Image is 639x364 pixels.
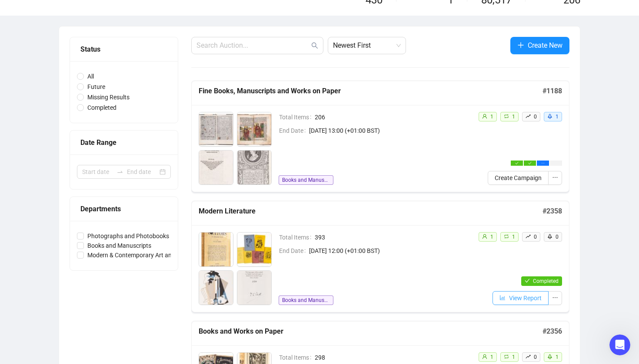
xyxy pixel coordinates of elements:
[504,114,509,119] span: retweet
[493,291,549,305] button: View Report
[199,326,542,337] h5: Books and Works on Paper
[517,42,524,49] span: plus
[279,126,309,135] span: End Date
[547,354,552,359] span: rocket
[315,353,471,362] span: 298
[199,233,233,266] img: 1_1.jpg
[237,112,271,146] img: 2_1.jpg
[80,137,167,148] div: Date Range
[309,246,471,256] span: [DATE] 12:00 (+01:00 BST)
[84,231,173,241] span: Photographs and Photobooks
[482,114,487,119] span: user
[552,174,558,180] span: ellipsis
[191,201,569,312] a: Modern Literature#2358Total Items393End Date[DATE] 12:00 (+01:00 BST)Books and Manuscriptsuser1re...
[196,40,310,51] input: Search Auction...
[495,173,542,183] span: Create Campaign
[199,86,542,96] h5: Fine Books, Manuscripts and Works on Paper
[199,271,233,305] img: 3_1.jpg
[279,246,309,256] span: End Date
[556,354,559,360] span: 1
[199,151,233,184] img: 3_1.jpg
[490,354,493,360] span: 1
[526,114,531,119] span: rise
[541,161,545,165] span: ellipsis
[199,206,542,216] h5: Modern Literature
[84,241,155,250] span: Books and Manuscripts
[512,354,515,360] span: 1
[80,203,167,214] div: Departments
[525,278,530,283] span: check
[515,161,519,165] span: check
[512,234,515,240] span: 1
[510,37,569,54] button: Create New
[311,42,318,49] span: search
[490,114,493,120] span: 1
[482,234,487,239] span: user
[547,114,552,119] span: rocket
[84,103,120,112] span: Completed
[237,271,271,305] img: 4_1.jpg
[512,114,515,120] span: 1
[279,295,333,305] span: Books and Manuscripts
[609,334,630,355] iframe: Intercom live chat
[542,86,562,96] h5: # 1188
[542,326,562,337] h5: # 2356
[528,40,562,51] span: Create New
[509,293,542,303] span: View Report
[116,168,123,175] span: swap-right
[504,234,509,239] span: retweet
[315,233,471,242] span: 393
[279,233,315,242] span: Total Items
[199,112,233,146] img: 1_1.jpg
[482,354,487,359] span: user
[82,167,113,177] input: Start date
[534,114,537,120] span: 0
[490,234,493,240] span: 1
[315,112,471,122] span: 206
[528,161,532,165] span: check
[542,206,562,216] h5: # 2358
[556,234,559,240] span: 0
[191,81,569,192] a: Fine Books, Manuscripts and Works on Paper#1188Total Items206End Date[DATE] 13:00 (+01:00 BST)Boo...
[556,114,559,120] span: 1
[127,167,158,177] input: End date
[526,234,531,239] span: rise
[279,112,315,122] span: Total Items
[534,234,537,240] span: 0
[279,175,333,185] span: Books and Manuscripts
[237,233,271,266] img: 2_1.jpg
[84,72,97,81] span: All
[552,295,558,301] span: ellipsis
[488,171,549,185] button: Create Campaign
[533,278,559,284] span: Completed
[526,354,531,359] span: rise
[80,44,167,55] div: Status
[547,234,552,239] span: rocket
[116,168,123,175] span: to
[279,353,315,362] span: Total Items
[504,354,509,359] span: retweet
[333,37,401,54] span: Newest First
[309,126,471,135] span: [DATE] 13:00 (+01:00 BST)
[84,82,109,92] span: Future
[499,295,506,301] span: bar-chart
[84,92,133,102] span: Missing Results
[237,151,271,184] img: 4_1.jpg
[534,354,537,360] span: 0
[84,250,202,260] span: Modern & Contemporary Art and Editions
